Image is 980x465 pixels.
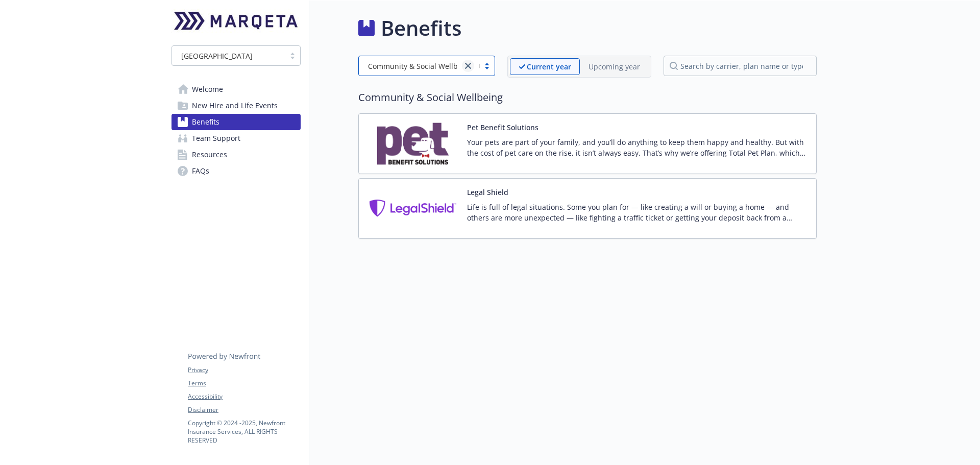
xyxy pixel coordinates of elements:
p: Your pets are part of your family, and you’ll do anything to keep them happy and healthy. But wit... [467,137,808,158]
a: FAQs [171,163,301,179]
span: Benefits [192,114,219,130]
span: Community & Social Wellbeing [364,61,457,71]
span: New Hire and Life Events [192,97,278,114]
a: Resources [171,146,301,163]
p: Life is full of legal situations. Some you plan for — like creating a will or buying a home — and... [467,202,808,223]
span: [GEOGRAPHIC_DATA] [177,51,280,61]
span: Team Support [192,130,240,146]
span: FAQs [192,163,209,179]
a: Team Support [171,130,301,146]
a: close [462,60,474,72]
span: [GEOGRAPHIC_DATA] [181,51,253,61]
p: Upcoming year [589,61,640,72]
button: Legal Shield [467,187,508,198]
a: Disclaimer [188,405,300,414]
input: search by carrier, plan name or type [664,56,817,76]
span: Welcome [192,81,223,97]
a: Welcome [171,81,301,97]
span: Community & Social Wellbeing [368,61,473,71]
img: Pet Benefit Solutions carrier logo [367,122,459,165]
a: Privacy [188,365,300,375]
h1: Benefits [381,13,461,43]
a: Benefits [171,114,301,130]
a: New Hire and Life Events [171,97,301,114]
h2: Community & Social Wellbeing [358,90,817,105]
a: Accessibility [188,392,300,401]
p: Current year [527,61,571,72]
p: Copyright © 2024 - 2025 , Newfront Insurance Services, ALL RIGHTS RESERVED [188,419,300,445]
span: Resources [192,146,227,163]
img: Legal Shield carrier logo [367,187,459,230]
button: Pet Benefit Solutions [467,122,538,133]
a: Terms [188,379,300,388]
